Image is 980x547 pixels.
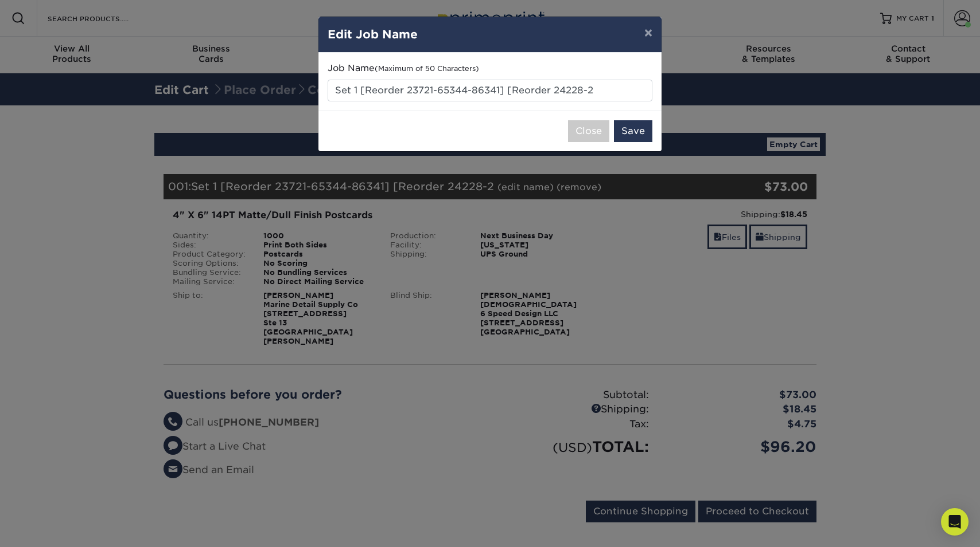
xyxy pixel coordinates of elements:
label: Job Name [328,62,479,75]
button: Close [568,120,609,142]
button: × [635,17,662,49]
div: Open Intercom Messenger [941,508,969,536]
button: Save [614,120,652,142]
input: Descriptive Name [328,80,652,101]
small: (Maximum of 50 Characters) [375,64,479,73]
h4: Edit Job Name [328,26,652,43]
